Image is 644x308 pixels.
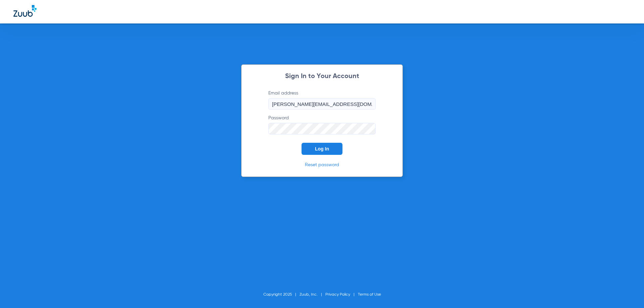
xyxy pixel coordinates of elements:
a: Terms of Use [358,293,381,297]
span: Log In [315,146,329,151]
img: Zuub Logo [13,5,37,17]
a: Reset password [305,163,339,167]
a: Privacy Policy [325,293,350,297]
input: Password [268,123,376,134]
li: Zuub, Inc. [300,291,325,298]
label: Password [268,115,376,134]
li: Copyright 2025 [263,291,300,298]
button: Log In [302,143,342,155]
label: Email address [268,90,376,110]
h2: Sign In to Your Account [258,73,386,80]
input: Email address [268,98,376,110]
